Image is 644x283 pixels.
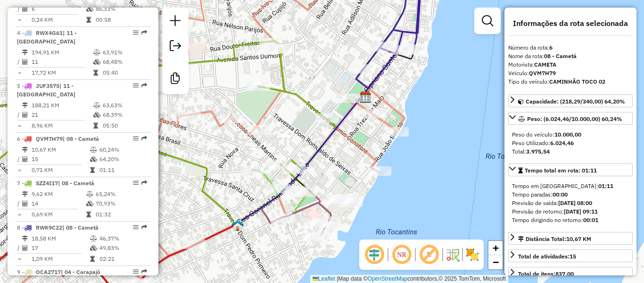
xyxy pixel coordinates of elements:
[526,148,550,155] strong: 3.975,54
[508,77,633,86] div: Tipo do veículo:
[31,254,90,264] td: 1,09 KM
[22,201,28,206] i: Total de Atividades
[166,11,185,33] a: Nova sessão e pesquisa
[31,165,90,175] td: 0,71 KM
[17,121,22,130] td: =
[17,82,75,98] span: 5 -
[22,245,28,251] i: Total de Atividades
[17,180,94,187] span: 7 -
[31,110,93,120] td: 21
[90,256,95,262] i: Tempo total em rota
[553,191,568,198] strong: 00:00
[102,48,147,57] td: 63,91%
[90,147,97,153] i: % de utilização do peso
[564,208,598,215] strong: [DATE] 09:11
[31,145,90,154] td: 10,67 KM
[368,275,408,282] a: OpenStreetMap
[31,154,90,164] td: 15
[17,4,22,14] td: /
[566,235,591,242] span: 10,67 KM
[141,180,147,186] em: Rota exportada
[17,15,22,25] td: =
[555,270,574,277] strong: 837,00
[31,234,90,243] td: 18,58 KM
[95,4,147,14] td: 86,33%
[363,243,386,266] span: Ocultar deslocamento
[310,275,508,283] div: Map data © contributors,© 2025 TomTom, Microsoft
[512,182,629,190] div: Tempo em [GEOGRAPHIC_DATA]:
[508,94,633,107] a: Capacidade: (218,29/340,00) 64,20%
[22,50,28,55] i: Distância Total
[17,29,77,45] span: 4 -
[31,199,86,208] td: 14
[558,199,592,206] strong: [DATE] 08:00
[86,212,91,217] i: Tempo total em rota
[102,121,147,130] td: 05:50
[102,101,147,110] td: 63,63%
[549,78,605,85] strong: CAMINHÃO TOCO 02
[86,17,91,23] i: Tempo total em rota
[508,19,633,28] h4: Informações da rota selecionada
[31,189,86,199] td: 9,62 KM
[31,210,86,219] td: 0,69 KM
[22,112,28,118] i: Total de Atividades
[512,131,581,138] span: Peso do veículo:
[337,275,338,282] span: |
[508,112,633,125] a: Peso: (6.024,46/10.000,00) 60,24%
[359,91,372,103] img: Tocantins
[133,224,139,230] em: Opções
[166,69,185,90] a: Criar modelo
[61,268,100,275] span: | 04 - Carapajó
[133,30,139,35] em: Opções
[326,194,349,204] div: Atividade não roteirizada - CASA DOS CONGELADOS
[86,6,93,12] i: % de utilização da cubagem
[99,254,147,264] td: 02:21
[17,224,99,231] span: 8 -
[86,201,93,206] i: % de utilização da cubagem
[93,50,100,55] i: % de utilização do peso
[313,275,335,282] a: Leaflet
[512,199,629,207] div: Previsão de saída:
[17,268,100,275] span: 9 -
[31,68,93,77] td: 17,72 KM
[465,247,480,262] img: Exibir/Ocultar setores
[63,135,99,142] span: | 08 - Cametá
[93,70,98,76] i: Tempo total em rota
[512,207,629,216] div: Previsão de retorno:
[141,83,147,88] em: Rota exportada
[99,154,147,164] td: 64,20%
[36,268,61,275] span: OCA2717
[99,234,147,243] td: 46,37%
[17,199,22,208] td: /
[95,199,147,208] td: 70,93%
[90,167,95,173] i: Tempo total em rota
[508,249,633,262] a: Total de atividades:15
[95,189,147,199] td: 65,24%
[525,167,597,174] span: Tempo total em rota: 01:11
[508,52,633,60] div: Nome da rota:
[31,121,93,130] td: 8,96 KM
[90,236,97,241] i: % de utilização do peso
[93,103,100,108] i: % de utilização do peso
[508,43,633,52] div: Número da rota:
[508,178,633,228] div: Tempo total em rota: 01:11
[22,191,28,197] i: Distância Total
[570,253,576,260] strong: 15
[133,136,139,141] em: Opções
[62,224,99,231] span: | 08 - Cametá
[529,69,556,77] strong: QVM7H79
[518,253,576,260] span: Total de atividades:
[31,243,90,253] td: 17
[102,68,147,77] td: 05:40
[512,147,629,156] div: Total:
[17,135,99,142] span: 6 -
[95,15,147,25] td: 00:58
[512,216,629,224] div: Tempo dirigindo no retorno:
[488,241,503,255] a: Zoom in
[141,224,147,230] em: Rota exportada
[93,123,98,129] i: Tempo total em rota
[550,139,574,146] strong: 6.024,46
[534,61,556,68] strong: CAMETA
[58,180,94,187] span: | 08 - Cametá
[102,57,147,67] td: 68,48%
